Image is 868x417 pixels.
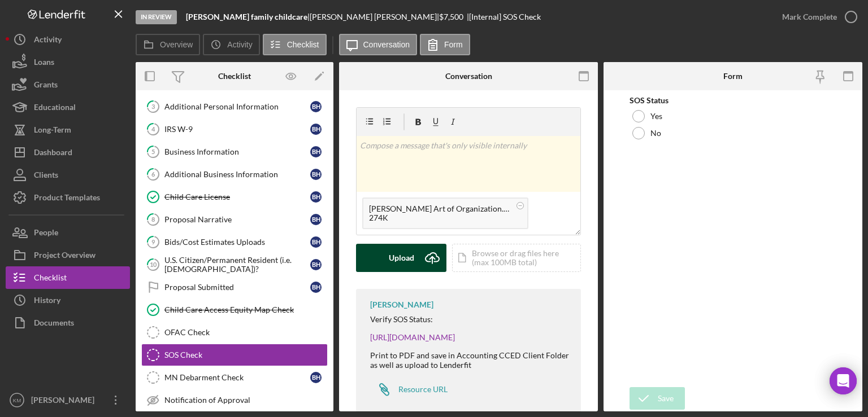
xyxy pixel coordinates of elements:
div: Clients [34,164,58,189]
div: | [186,12,310,21]
div: SOS Status [630,96,836,105]
button: Dashboard [6,141,130,164]
div: | [Internal] SOS Check [467,12,541,21]
div: Proposal Narrative [164,215,310,224]
a: Child Care Access Equity Map Check [141,299,328,321]
a: Grants [6,73,130,96]
a: Long-Term [6,118,130,141]
a: 6Additional Business InformationBH [141,163,328,186]
div: OFAC Check [164,328,327,337]
label: Activity [227,40,252,49]
div: B H [310,214,322,225]
div: [PERSON_NAME] [PERSON_NAME] | [310,12,439,21]
button: Loans [6,51,130,73]
div: Dashboard [34,141,72,166]
div: Verify SOS Status: [370,315,570,324]
div: Child Care Access Equity Map Check [164,305,327,314]
label: No [650,129,661,138]
button: Save [630,387,685,410]
button: History [6,289,130,311]
div: B H [310,236,322,248]
button: Activity [203,34,259,55]
a: OFAC Check [141,321,328,344]
div: B H [310,124,322,135]
text: KM [13,397,21,403]
div: Educational [34,96,76,121]
div: Grants [34,73,58,99]
a: Child Care LicenseBH [141,186,328,208]
button: Form [420,34,470,55]
button: Educational [6,96,130,118]
div: Additional Personal Information [164,102,310,111]
a: 10U.S. Citizen/Permanent Resident (i.e. [DEMOGRAPHIC_DATA])?BH [141,253,328,276]
label: Yes [650,112,662,121]
tspan: 6 [151,170,155,178]
b: [PERSON_NAME] family childcare [186,12,307,21]
div: Checklist [34,266,67,292]
div: Business Information [164,147,310,156]
div: [PERSON_NAME] [28,389,102,414]
button: People [6,221,130,244]
div: Mark Complete [782,6,837,28]
div: Bids/Cost Estimates Uploads [164,238,310,247]
a: Notification of Approval [141,389,328,411]
div: SOS Check [164,350,327,359]
tspan: 8 [151,216,155,223]
div: Long-Term [34,118,71,144]
div: Activity [34,28,62,54]
div: Save [658,387,674,410]
div: Notification of Approval [164,396,327,405]
div: IRS W-9 [164,125,310,134]
tspan: 3 [151,103,155,110]
div: 274K [369,213,510,222]
a: Resource URL [370,378,448,401]
button: Activity [6,28,130,51]
div: U.S. Citizen/Permanent Resident (i.e. [DEMOGRAPHIC_DATA])? [164,256,310,274]
tspan: 4 [151,125,155,133]
div: Resource URL [398,385,448,394]
div: B H [310,191,322,203]
div: B H [310,146,322,157]
div: B H [310,259,322,270]
div: Product Templates [34,186,100,212]
button: Project Overview [6,244,130,266]
button: Clients [6,164,130,186]
button: Overview [136,34,200,55]
div: Project Overview [34,244,96,269]
div: Child Care License [164,192,310,201]
div: B H [310,372,322,383]
button: Product Templates [6,186,130,209]
a: [URL][DOMAIN_NAME] [370,332,455,342]
a: 9Bids/Cost Estimates UploadsBH [141,231,328,253]
button: Conversation [339,34,418,55]
div: In Review [136,10,177,24]
span: $7,500 [439,12,463,21]
button: Checklist [263,34,327,55]
label: Conversation [363,40,410,49]
div: Open Intercom Messenger [830,367,857,394]
div: B H [310,282,322,293]
tspan: 10 [150,261,157,268]
div: Form [723,72,743,81]
button: Checklist [6,266,130,289]
div: Proposal Submitted [164,283,310,292]
div: Print to PDF and save in Accounting CCED Client Folder as well as upload to Lenderfit [370,351,570,369]
label: Checklist [287,40,319,49]
a: 8Proposal NarrativeBH [141,208,328,231]
a: Proposal SubmittedBH [141,276,328,299]
button: Documents [6,311,130,334]
div: People [34,221,58,247]
div: B H [310,169,322,180]
a: 3Additional Personal InformationBH [141,95,328,118]
tspan: 9 [151,238,155,245]
button: Upload [356,244,446,272]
